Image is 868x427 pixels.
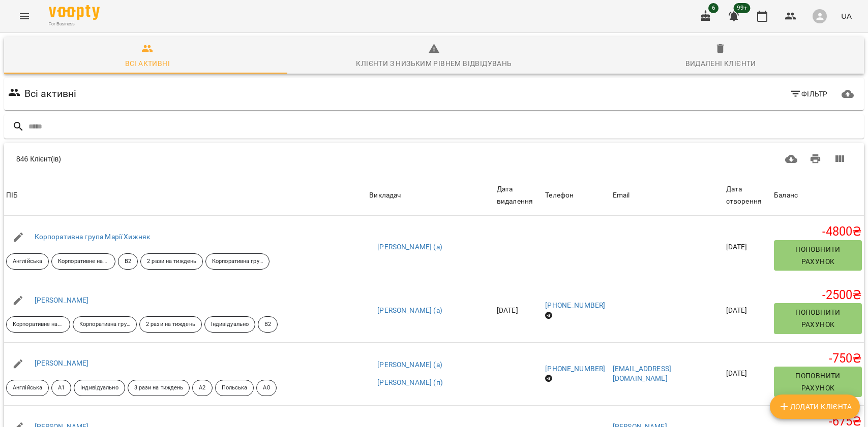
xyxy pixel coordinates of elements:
[125,257,131,266] p: B2
[264,320,271,329] p: B2
[708,3,719,13] span: 6
[369,189,401,202] div: Викладач
[724,216,772,279] td: [DATE]
[58,257,109,266] p: Корпоративне навчання
[146,320,195,329] p: 2 рази на тиждень
[35,359,89,367] a: [PERSON_NAME]
[841,11,852,21] span: UA
[545,189,574,202] div: Телефон
[204,316,255,333] div: Індивідуально
[205,253,270,270] div: Корпоративна група [PERSON_NAME]
[774,189,862,202] span: Баланс
[128,380,190,396] div: 3 рази на тиждень
[369,189,493,202] span: Викладач
[778,243,858,268] span: Поповнити рахунок
[724,279,772,342] td: [DATE]
[778,401,852,413] span: Додати клієнта
[6,189,18,202] div: ПІБ
[35,233,151,241] a: Корпоративна група Марії Хижняк
[774,303,862,334] button: Поповнити рахунок
[80,384,118,392] p: Індивідуально
[724,342,772,406] td: [DATE]
[774,224,862,240] h5: -4800 ₴
[192,380,212,396] div: A2
[774,189,798,202] div: Sort
[613,189,722,202] span: Email
[778,306,858,331] span: Поповнити рахунок
[613,189,630,202] div: Email
[827,147,852,171] button: Вигляд колонок
[125,57,170,70] div: Всі активні
[6,189,365,202] span: ПІБ
[545,365,605,373] a: [PHONE_NUMBER]
[134,384,184,392] p: 3 рази на тиждень
[6,380,49,396] div: Англійська
[140,253,203,270] div: 2 рази на тиждень
[726,183,770,207] div: Sort
[16,154,420,164] div: 846 Клієнт(ів)
[369,189,401,202] div: Sort
[779,147,803,171] button: Завантажити CSV
[778,370,858,394] span: Поповнити рахунок
[13,320,64,329] p: Корпоративне навчання
[685,57,756,70] div: Видалені клієнти
[263,384,270,392] p: А0
[73,316,137,333] div: Корпоративна група Брежнєва
[13,257,42,266] p: Англійська
[774,189,798,202] div: Баланс
[12,4,37,28] button: Menu
[545,301,605,309] a: [PHONE_NUMBER]
[545,189,574,202] div: Sort
[774,287,862,303] h5: -2500 ₴
[222,384,248,392] p: Польська
[774,351,862,367] h5: -750 ₴
[139,316,202,333] div: 2 рази на тиждень
[774,240,862,271] button: Поповнити рахунок
[774,367,862,397] button: Поповнити рахунок
[790,88,828,100] span: Фільтр
[35,296,89,304] a: [PERSON_NAME]
[6,189,18,202] div: Sort
[51,380,71,396] div: A1
[786,85,832,103] button: Фільтр
[613,189,630,202] div: Sort
[803,147,828,171] button: Друк
[258,316,278,333] div: B2
[356,57,512,70] div: Клієнти з низьким рівнем відвідувань
[377,360,442,370] a: [PERSON_NAME] (а)
[199,384,205,392] p: A2
[49,21,100,27] span: For Business
[770,395,860,419] button: Додати клієнта
[734,3,751,13] span: 99+
[6,253,49,270] div: Англійська
[79,320,130,329] p: Корпоративна група Брежнєва
[495,279,543,342] td: [DATE]
[377,306,442,316] a: [PERSON_NAME] (а)
[377,378,443,388] a: [PERSON_NAME] (п)
[215,380,254,396] div: Польська
[13,384,42,392] p: Англійська
[497,183,541,207] div: Дата видалення
[49,5,100,20] img: Voopty Logo
[377,242,442,252] a: [PERSON_NAME] (а)
[118,253,138,270] div: B2
[613,365,671,383] a: [EMAIL_ADDRESS][DOMAIN_NAME]
[256,380,276,396] div: А0
[211,320,249,329] p: Індивідуально
[4,143,864,175] div: Table Toolbar
[51,253,115,270] div: Корпоративне навчання
[545,189,609,202] span: Телефон
[837,7,856,25] button: UA
[497,183,541,207] div: Sort
[726,183,770,207] div: Дата створення
[6,316,70,333] div: Корпоративне навчання
[24,86,77,102] h6: Всі активні
[212,257,263,266] p: Корпоративна група [PERSON_NAME]
[58,384,65,392] p: A1
[147,257,196,266] p: 2 рази на тиждень
[74,380,125,396] div: Індивідуально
